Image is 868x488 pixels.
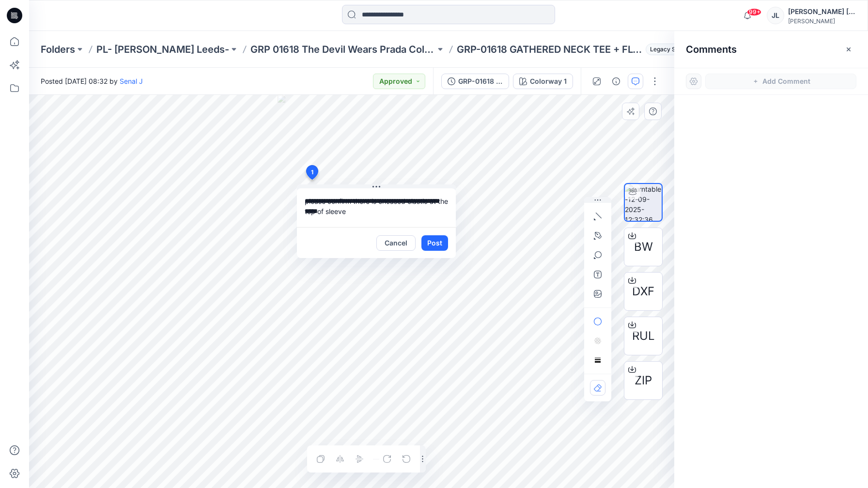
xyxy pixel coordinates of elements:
[625,184,662,221] img: turntable-12-09-2025-12:32:36
[457,43,642,56] p: GRP-01618 GATHERED NECK TEE + FLOWY SHORT_DEVELOPMENT
[513,74,573,89] button: Colorway 1
[747,8,761,16] span: 99+
[120,77,143,85] a: Senal J
[646,44,690,55] span: Legacy Style
[376,235,416,251] button: Cancel
[608,74,624,89] button: Details
[441,74,509,89] button: GRP-01618 GATHERED NECK TEE + FLOWY SHORT_DEVELOPMENT
[421,235,448,251] button: Post
[788,17,856,25] div: [PERSON_NAME]
[41,43,75,56] a: Folders
[530,76,567,87] div: Colorway 1
[705,74,856,89] button: Add Comment
[634,238,653,256] span: BW
[642,43,690,56] button: Legacy Style
[311,168,313,177] span: 1
[767,7,784,24] div: JL
[96,43,229,56] a: PL- [PERSON_NAME] Leeds-
[635,372,652,389] span: ZIP
[632,283,654,300] span: DXF
[41,76,143,86] span: Posted [DATE] 08:32 by
[686,44,737,55] h2: Comments
[788,6,856,17] div: [PERSON_NAME] [PERSON_NAME]
[250,43,435,56] a: GRP 01618 The Devil Wears Prada Collection
[458,76,503,87] div: GRP-01618 GATHERED NECK TEE + FLOWY SHORT_DEVELOPMENT
[632,327,655,345] span: RUL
